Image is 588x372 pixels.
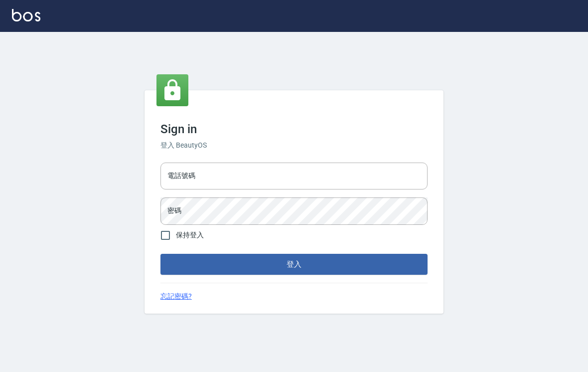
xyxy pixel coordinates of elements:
[160,291,192,302] a: 忘記密碼?
[160,140,428,151] h6: 登入 BeautyOS
[160,254,428,275] button: 登入
[176,230,204,240] span: 保持登入
[160,122,428,136] h3: Sign in
[12,9,40,21] img: Logo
